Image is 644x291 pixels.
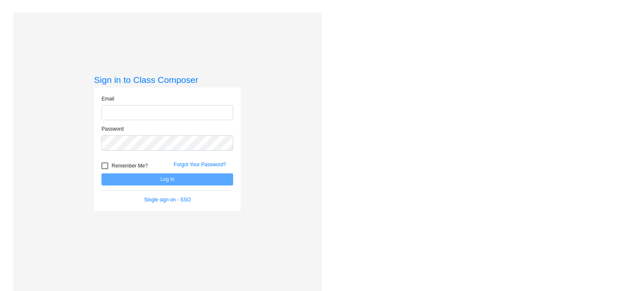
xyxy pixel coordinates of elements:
[101,95,114,103] label: Email
[101,173,233,185] button: Log In
[101,125,124,133] label: Password
[94,75,241,85] h3: Sign in to Class Composer
[112,161,148,171] span: Remember Me?
[144,197,191,203] a: Single sign on - SSO
[174,162,226,167] a: Forgot Your Password?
